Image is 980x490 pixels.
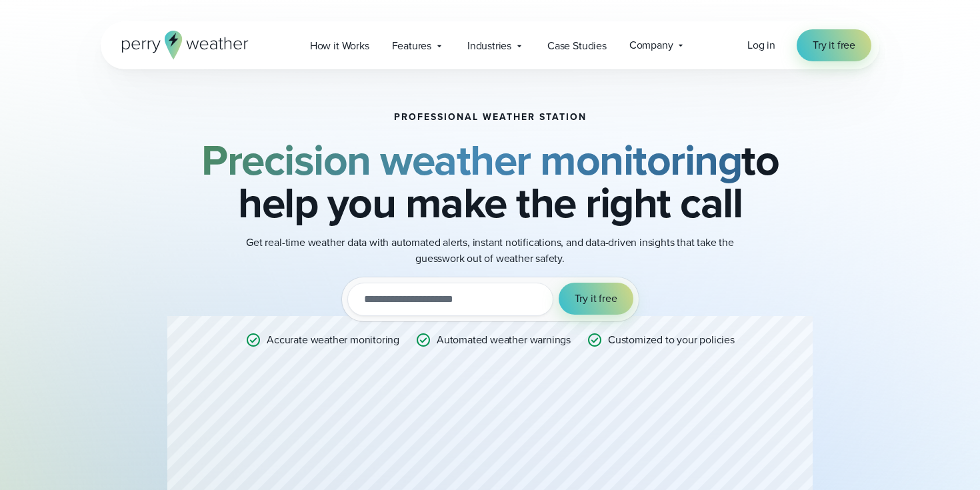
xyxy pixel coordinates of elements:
[394,112,587,123] h1: Professional Weather Station
[747,37,775,53] a: Log in
[547,38,607,54] span: Case Studies
[310,38,369,54] span: How it Works
[392,38,431,54] span: Features
[575,291,617,307] span: Try it free
[536,32,618,59] a: Case Studies
[747,37,775,53] span: Log in
[467,38,511,54] span: Industries
[437,332,571,348] p: Automated weather warnings
[167,139,813,224] h2: to help you make the right call
[559,283,633,315] button: Try it free
[223,235,757,267] p: Get real-time weather data with automated alerts, instant notifications, and data-driven insights...
[267,332,399,348] p: Accurate weather monitoring
[797,29,871,61] a: Try it free
[629,37,673,53] span: Company
[299,32,381,59] a: How it Works
[608,332,735,348] p: Customized to your policies
[813,37,855,53] span: Try it free
[201,129,741,191] strong: Precision weather monitoring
